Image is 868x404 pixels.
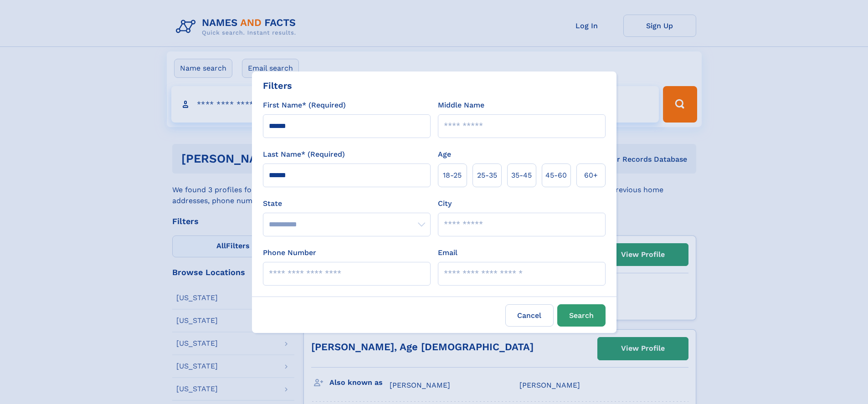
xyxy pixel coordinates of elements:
span: 25‑35 [477,170,497,181]
label: Phone Number [263,247,316,258]
label: City [438,198,452,209]
label: First Name* (Required) [263,100,346,111]
label: Last Name* (Required) [263,149,345,160]
label: State [263,198,431,209]
label: Middle Name [438,100,484,111]
label: Cancel [505,304,554,327]
span: 60+ [584,170,598,181]
span: 45‑60 [545,170,567,181]
label: Email [438,247,457,258]
div: Filters [263,79,292,92]
span: 35‑45 [511,170,532,181]
span: 18‑25 [443,170,462,181]
label: Age [438,149,451,160]
button: Search [557,304,606,327]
